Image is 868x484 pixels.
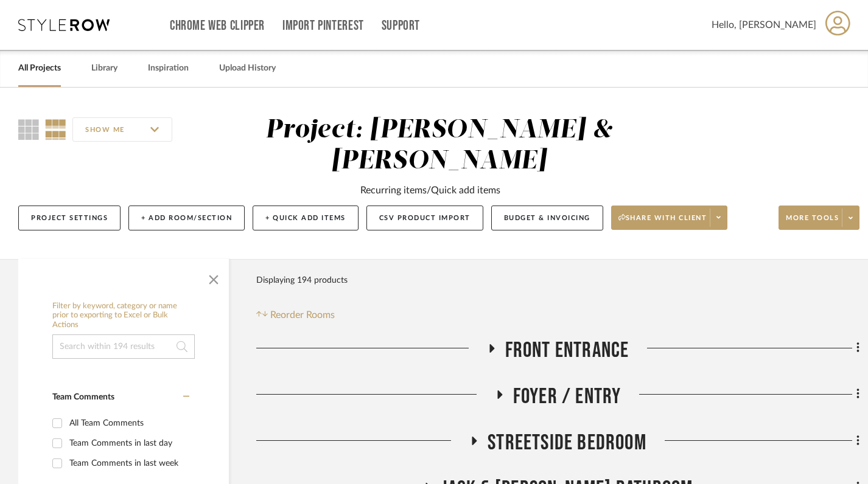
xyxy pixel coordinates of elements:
button: + Quick Add Items [253,206,359,230]
a: Upload History [219,60,276,77]
a: Chrome Web Clipper [170,21,265,31]
span: Foyer / Entry [513,384,621,410]
span: More tools [786,213,839,232]
h6: Filter by keyword, category or name prior to exporting to Excel or Bulk Actions [52,302,195,330]
a: All Projects [18,60,61,77]
a: Import Pinterest [282,21,364,31]
button: Budget & Invoicing [491,206,603,230]
div: Team Comments in last day [69,434,186,453]
span: Hello, [PERSON_NAME] [712,18,816,32]
div: All Team Comments [69,413,186,433]
input: Search within 194 results [52,334,195,359]
button: CSV Product Import [366,206,483,230]
span: Share with client [618,213,707,232]
button: Close [201,265,226,289]
div: Project: [PERSON_NAME] & [PERSON_NAME] [265,117,613,174]
span: Front Entrance [505,337,629,364]
button: More tools [779,206,859,230]
a: Inspiration [148,60,189,77]
a: Library [91,60,117,77]
button: Share with client [611,206,728,230]
a: Support [382,21,420,31]
div: Team Comments in last week [69,454,186,473]
button: Project Settings [18,206,121,230]
span: Reorder Rooms [270,308,335,322]
span: Team Comments [52,393,114,401]
button: Reorder Rooms [256,308,335,322]
button: + Add Room/Section [128,206,245,230]
div: Displaying 194 products [256,268,348,292]
div: Recurring items/Quick add items [360,183,500,198]
span: Streetside Bedroom [488,430,646,456]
